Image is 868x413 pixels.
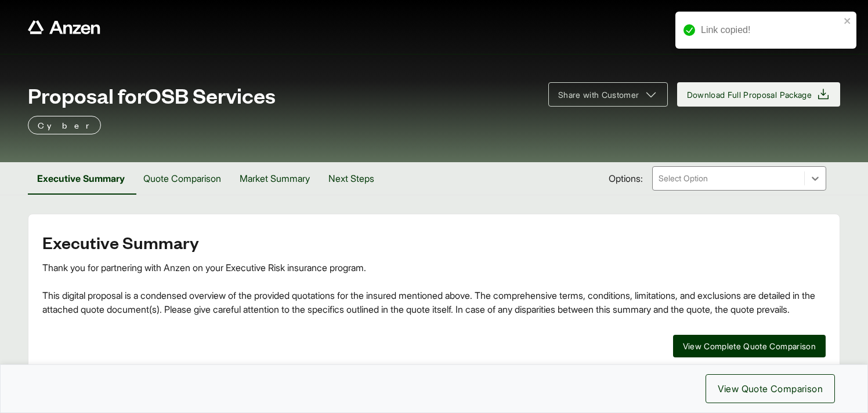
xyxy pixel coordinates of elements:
[677,82,841,107] button: Download Full Proposal Package
[683,340,816,352] span: View Complete Quote Comparison
[42,261,826,316] div: Thank you for partnering with Anzen on your Executive Risk insurance program. This digital propos...
[609,171,643,185] span: Options:
[673,335,826,357] button: View Complete Quote Comparison
[28,20,100,34] a: Anzen website
[548,82,668,107] button: Share with Customer
[687,89,812,101] span: Download Full Proposal Package
[558,89,639,101] span: Share with Customer
[319,162,384,195] button: Next Steps
[28,83,276,107] span: Proposal for OSB Services
[28,162,134,195] button: Executive Summary
[706,374,835,403] button: View Quote Comparison
[701,23,840,37] div: Link copied!
[718,382,823,396] span: View Quote Comparison
[844,16,852,25] button: close
[134,162,230,195] button: Quote Comparison
[38,118,91,132] p: Cyber
[230,162,319,195] button: Market Summary
[42,233,826,251] h2: Executive Summary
